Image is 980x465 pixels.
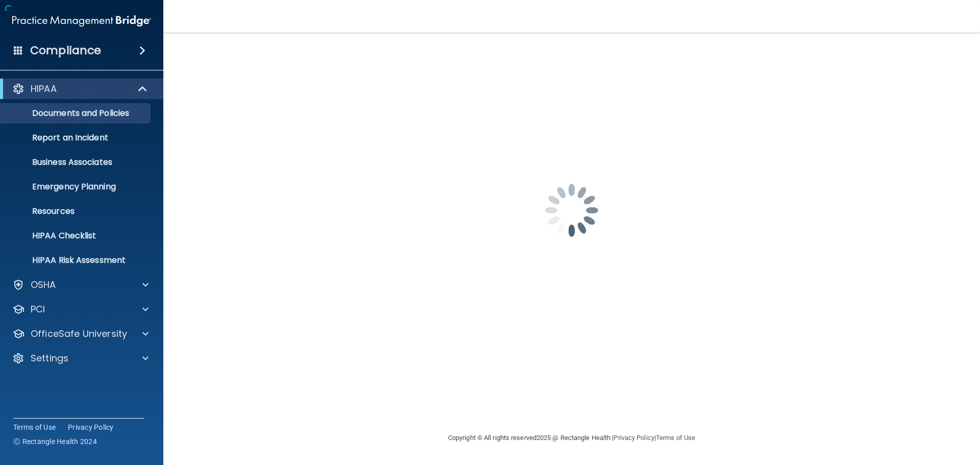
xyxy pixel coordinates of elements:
a: PCI [12,303,149,315]
a: Terms of Use [13,422,56,432]
p: Emergency Planning [7,182,146,192]
p: HIPAA [31,83,57,95]
p: HIPAA Risk Assessment [7,255,146,265]
img: spinner.e123f6fc.gif [521,159,623,261]
div: Copyright © All rights reserved 2025 @ Rectangle Health | | [385,422,758,454]
img: PMB logo [12,11,151,31]
p: Documents and Policies [7,108,146,118]
a: Privacy Policy [614,434,654,442]
p: OfficeSafe University [31,328,127,340]
a: HIPAA [12,83,148,95]
a: OSHA [12,279,149,291]
p: Business Associates [7,157,146,167]
p: PCI [31,303,45,315]
a: Privacy Policy [68,422,114,432]
span: Ⓒ Rectangle Health 2024 [13,436,97,447]
a: OfficeSafe University [12,328,149,340]
p: Settings [31,352,68,364]
a: Settings [12,352,149,364]
a: Terms of Use [656,434,695,442]
p: Resources [7,206,146,216]
p: Report an Incident [7,133,146,143]
h4: Compliance [30,43,101,58]
p: HIPAA Checklist [7,231,146,241]
p: OSHA [31,279,56,291]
